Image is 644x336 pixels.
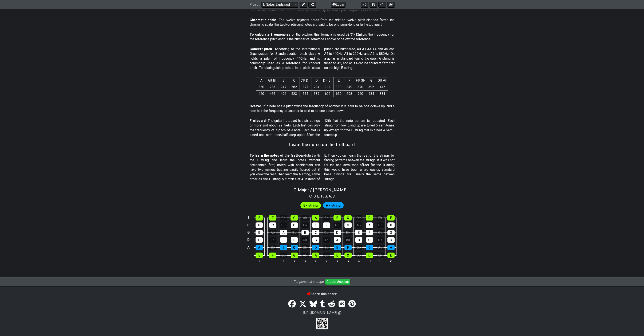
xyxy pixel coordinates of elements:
div: D [334,230,341,235]
div: D [291,222,298,228]
div: B [280,245,287,250]
span: , [319,193,321,199]
p: - According to the International Organization for Standardization pitch class A holds a pitch of ... [250,47,395,70]
div: G [344,222,352,228]
select: Preset [261,2,298,8]
p: - If a note has a pitch twice the frequency of another it is said to be one octave up, and a note... [250,104,395,113]
div: D♭ [355,253,362,258]
strong: To learn the notes of the fretboard [250,153,306,157]
h3: Learn the notes on the fretboard [289,142,355,147]
th: G [366,77,377,84]
span: Copy url to clipboard [338,311,341,315]
td: D [246,236,251,244]
div: G♭ [280,253,287,258]
div: E [387,215,395,220]
th: 0 [254,259,265,263]
td: 277 [300,84,311,90]
th: 6 [321,259,332,263]
div: E♭ [377,253,384,258]
div: B [334,253,341,258]
td: 392 [366,84,377,90]
span: , [327,193,329,199]
td: 294 [311,84,322,90]
a: Tweet [297,298,308,310]
div: B [333,215,341,220]
div: A♭ [301,215,309,220]
div: E [334,245,341,250]
strong: Fretboard [250,119,266,123]
span: B [332,193,335,199]
a: Pinterest [347,298,357,310]
div: C [269,222,276,228]
span: , [331,193,333,199]
em: c [363,32,364,36]
strong: To calculate frequencies [250,32,291,36]
span: C [309,193,312,199]
button: Toggle Dexterity for all fretkits [370,2,377,8]
div: A [387,245,395,250]
th: 5 [310,259,321,263]
td: B [246,221,251,229]
div: C [366,237,373,243]
div: F [323,222,330,228]
span: A [329,193,331,199]
th: 3 [289,259,300,263]
div: G♭ [280,215,287,220]
div: E [355,230,362,235]
span: D [313,193,316,199]
div: E [280,237,287,243]
div: D♭ [280,222,287,228]
div: B♭ [344,237,352,243]
div: C [312,230,319,235]
div: B♭ [269,245,276,250]
span: First enable full edit mode to edit [326,202,341,208]
div: E [312,222,319,228]
th: A [256,77,267,84]
span: F [321,193,323,199]
td: 587 [311,90,322,97]
div: D♭ [301,245,309,250]
button: Create image [387,2,395,8]
span: , [312,193,313,199]
td: 698 [344,90,355,97]
div: D♭ [377,237,384,243]
div: B♭ [323,253,330,258]
button: Edit Preset [300,2,307,8]
p: start with the E-string and learn the notes without accidentals first, notes with accidentals can... [250,153,395,181]
td: 247 [278,84,289,90]
a: Bluesky [308,298,319,310]
td: 466 [267,90,278,97]
td: 311 [322,84,333,90]
div: A♭ [269,230,276,235]
div: C [344,253,352,258]
div: F [291,237,298,243]
button: Print [378,2,386,8]
div: B [355,237,362,243]
div: D [366,253,373,258]
i: For personal storage [294,280,324,284]
td: 622 [322,90,333,97]
td: 740 [355,90,366,97]
td: E [246,251,251,259]
td: 784 [366,90,377,97]
th: C [289,77,300,84]
div: B♭ [323,215,330,220]
th: 7 [332,259,343,263]
div: E♭ [301,222,309,228]
td: 440 [256,90,267,97]
div: A [280,230,287,235]
th: E [333,77,344,84]
td: 554 [300,90,311,97]
div: A♭ [377,245,384,250]
div: F [269,215,276,220]
div: E [256,253,263,258]
td: 523 [289,90,300,97]
span: E [317,193,319,199]
div: A♭ [301,253,309,258]
a: Share on Facebook [287,298,297,310]
div: A♭ [355,222,362,228]
div: G♭ [301,237,309,243]
th: 4 [300,259,310,263]
button: Login [331,2,345,8]
td: 659 [333,90,344,97]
